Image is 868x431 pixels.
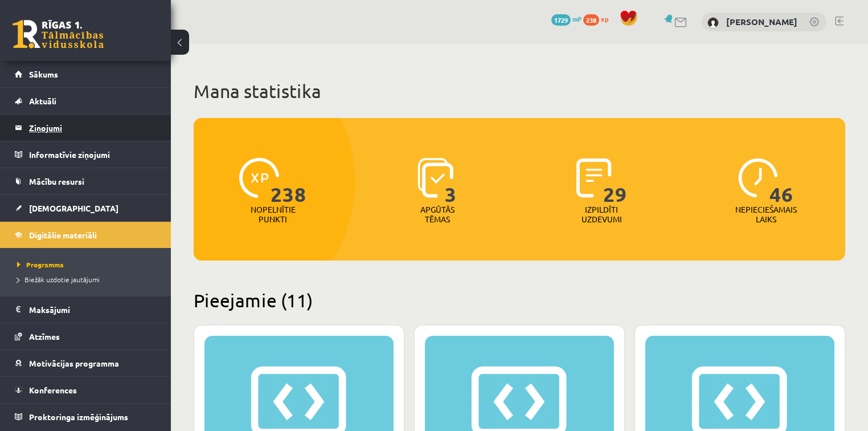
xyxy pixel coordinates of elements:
span: Aktuāli [29,96,56,106]
a: Rīgas 1. Tālmācības vidusskola [13,20,104,48]
a: Mācību resursi [15,168,157,194]
span: Biežāk uzdotie jautājumi [17,275,100,284]
span: Konferences [29,385,77,395]
span: mP [572,14,582,23]
a: [DEMOGRAPHIC_DATA] [15,195,157,221]
legend: Informatīvie ziņojumi [29,141,157,168]
span: Mācību resursi [29,176,84,186]
img: icon-completed-tasks-ad58ae20a441b2904462921112bc710f1caf180af7a3daa7317a5a94f2d26646.svg [576,158,612,198]
img: icon-clock-7be60019b62300814b6bd22b8e044499b485619524d84068768e800edab66f18.svg [738,158,778,198]
span: Atzīmes [29,331,60,341]
a: Konferences [15,377,157,403]
a: Maksājumi [15,296,157,323]
p: Apgūtās tēmas [415,205,460,224]
a: Atzīmes [15,323,157,349]
span: 46 [769,158,793,205]
a: Informatīvie ziņojumi [15,141,157,168]
img: icon-xp-0682a9bc20223a9ccc6f5883a126b849a74cddfe5390d2b41b4391c66f2066e7.svg [239,158,279,198]
a: Ziņojumi [15,115,157,141]
a: Programma [17,259,159,270]
span: Motivācijas programma [29,358,119,368]
span: [DEMOGRAPHIC_DATA] [29,203,118,213]
span: xp [601,14,608,23]
p: Nopelnītie punkti [251,205,296,224]
legend: Ziņojumi [29,115,157,141]
a: [PERSON_NAME] [726,16,797,27]
span: Digitālie materiāli [29,230,97,240]
span: Programma [17,260,64,269]
span: 238 [271,158,306,205]
p: Nepieciešamais laiks [735,205,797,224]
span: Sākums [29,69,58,79]
a: Motivācijas programma [15,350,157,376]
a: Aktuāli [15,88,157,114]
a: Proktoringa izmēģinājums [15,404,157,430]
img: Viktorija Bērziņa [707,17,719,29]
h2: Pieejamie (11) [194,289,845,311]
a: 1729 mP [551,14,582,23]
a: Sākums [15,61,157,87]
a: 238 xp [583,14,614,23]
a: Digitālie materiāli [15,222,157,248]
legend: Maksājumi [29,296,157,323]
span: 29 [603,158,627,205]
span: 238 [583,14,599,26]
h1: Mana statistika [194,80,845,103]
span: Proktoringa izmēģinājums [29,412,128,422]
img: icon-learned-topics-4a711ccc23c960034f471b6e78daf4a3bad4a20eaf4de84257b87e66633f6470.svg [417,158,453,198]
a: Biežāk uzdotie jautājumi [17,274,159,284]
span: 3 [445,158,457,205]
span: 1729 [551,14,571,26]
p: Izpildīti uzdevumi [579,205,624,224]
